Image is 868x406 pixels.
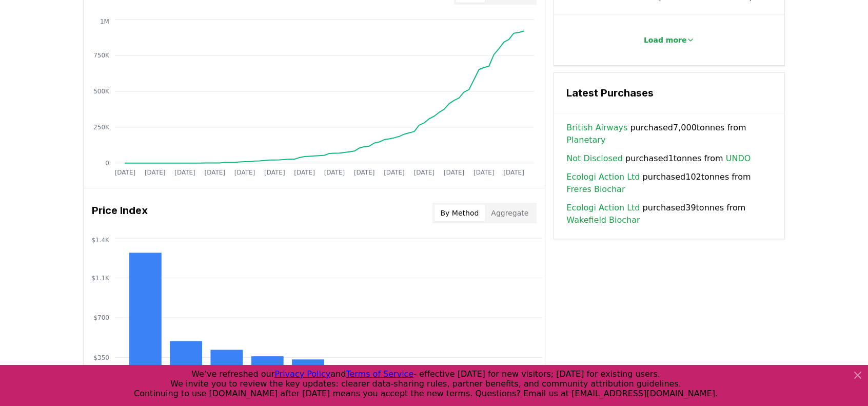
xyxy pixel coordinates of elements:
tspan: $1.1K [91,275,110,282]
tspan: [DATE] [234,169,255,176]
tspan: [DATE] [145,169,166,176]
span: purchased 39 tonnes from [566,202,772,226]
tspan: [DATE] [264,169,285,176]
button: By Method [435,205,485,221]
p: Load more [644,35,687,45]
tspan: [DATE] [174,169,195,176]
tspan: [DATE] [115,169,136,176]
tspan: 0 [105,160,109,167]
tspan: [DATE] [294,169,315,176]
a: Not Disclosed [566,152,623,165]
tspan: 500K [93,88,110,95]
h3: Latest Purchases [566,85,772,101]
tspan: [DATE] [205,169,226,176]
a: UNDO [726,152,751,165]
tspan: [DATE] [414,169,435,176]
tspan: [DATE] [504,169,525,176]
tspan: $350 [93,354,109,361]
tspan: 750K [93,52,110,59]
span: purchased 102 tonnes from [566,171,772,196]
button: Load more [636,30,703,50]
tspan: [DATE] [354,169,375,176]
button: Aggregate [485,205,535,221]
span: purchased 1 tonnes from [566,152,751,165]
tspan: [DATE] [384,169,405,176]
a: Wakefield Biochar [566,214,640,226]
a: Ecologi Action Ltd [566,171,640,183]
a: Planetary [566,134,605,146]
tspan: 1M [100,18,109,25]
tspan: $1.4K [91,237,110,244]
a: British Airways [566,122,627,134]
h3: Price Index [92,203,148,223]
a: Ecologi Action Ltd [566,202,640,214]
tspan: [DATE] [324,169,345,176]
a: Freres Biochar [566,183,625,196]
tspan: [DATE] [444,169,465,176]
tspan: 250K [93,124,110,131]
span: purchased 7,000 tonnes from [566,122,772,146]
tspan: $700 [93,314,109,321]
tspan: [DATE] [474,169,495,176]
